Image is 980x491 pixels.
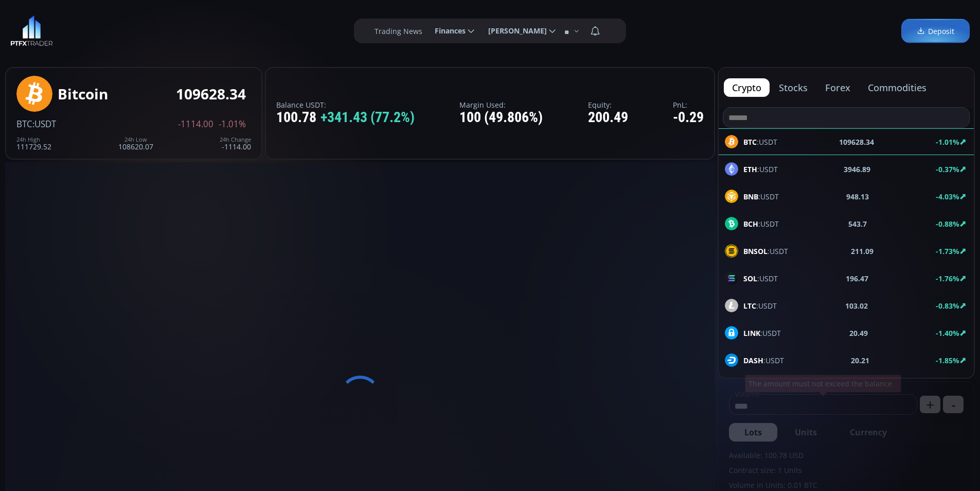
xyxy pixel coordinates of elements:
div: 109628.34 [176,86,246,102]
button: crypto [724,78,770,97]
b: 20.21 [851,355,869,366]
span: :USDT [743,246,788,257]
div: 24h Change [220,137,251,143]
span: :USDT [743,218,779,229]
b: LINK [743,328,760,338]
label: Balance USDT: [276,101,415,109]
b: 20.49 [849,328,868,338]
b: 543.7 [848,218,867,229]
b: LTC [743,301,756,311]
span: -1114.00 [178,120,213,129]
div: 108620.07 [118,137,153,150]
b: 948.13 [846,191,869,202]
div: 100 (49.806%) [459,110,543,126]
b: BNSOL [743,246,768,256]
b: BCH [743,219,758,229]
b: -0.83% [936,301,959,311]
b: ETH [743,164,757,174]
b: -1.40% [936,328,959,338]
button: stocks [771,78,816,97]
div: 24h Low [118,137,153,143]
div: 100.78 [276,110,415,126]
b: SOL [743,274,757,283]
span: +341.43 (77.2%) [320,110,415,126]
span: [PERSON_NAME] [481,21,547,41]
span: BTC [16,118,32,130]
b: -0.88% [936,219,959,229]
span: :USDT [743,164,778,175]
span: :USDT [743,328,781,338]
div: Bitcoin [58,86,108,102]
span: -1.01% [219,120,246,129]
div: -1114.00 [220,137,251,150]
b: -1.85% [936,355,959,365]
div: -0.29 [673,110,704,126]
div: 24h High [16,137,51,143]
div: 111729.52 [16,137,51,150]
button: commodities [860,78,935,97]
img: LOGO [10,15,53,46]
b: DASH [743,355,763,365]
b: 3946.89 [844,164,870,175]
span: :USDT [32,118,56,130]
span: :USDT [743,273,778,284]
span: Deposit [917,26,954,37]
label: Trading News [375,26,422,37]
b: -4.03% [936,192,959,201]
b: -1.76% [936,274,959,283]
span: Finances [427,21,466,41]
span: :USDT [743,355,784,366]
b: 196.47 [846,273,868,284]
span: :USDT [743,300,777,311]
b: BNB [743,192,758,201]
span: :USDT [743,191,779,202]
button: forex [817,78,859,97]
a: Deposit [901,19,970,43]
b: -1.73% [936,246,959,256]
b: 211.09 [851,246,874,257]
b: 103.02 [845,300,868,311]
label: Equity: [588,101,628,109]
div: 200.49 [588,110,628,126]
label: PnL: [673,101,704,109]
b: -0.37% [936,164,959,174]
label: Margin Used: [459,101,543,109]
